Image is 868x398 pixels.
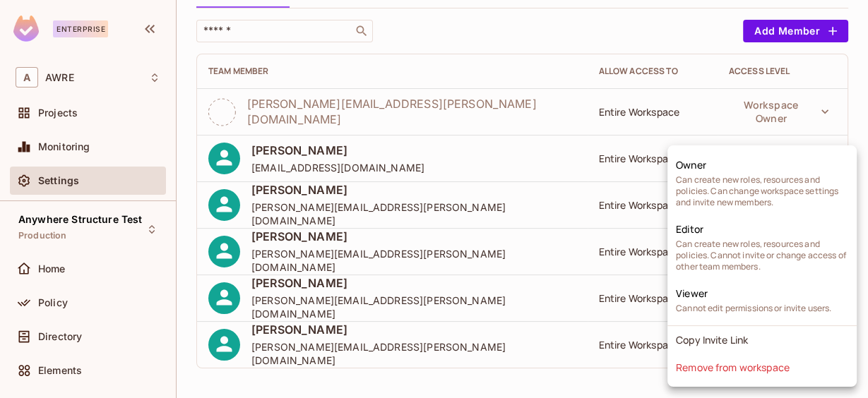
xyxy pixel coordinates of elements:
span: Can create new roles, resources and policies. Cannot invite or change access of other team members. [676,239,848,272]
li: Remove from workspace [667,354,857,381]
span: Cannot edit permissions or invite users. [676,303,831,314]
span: Viewer [676,287,708,300]
span: Editor [676,222,703,236]
span: Can create new roles, resources and policies. Can change workspace settings and invite new members. [676,174,848,208]
span: Owner [676,158,706,171]
li: Copy Invite Link [667,326,857,354]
